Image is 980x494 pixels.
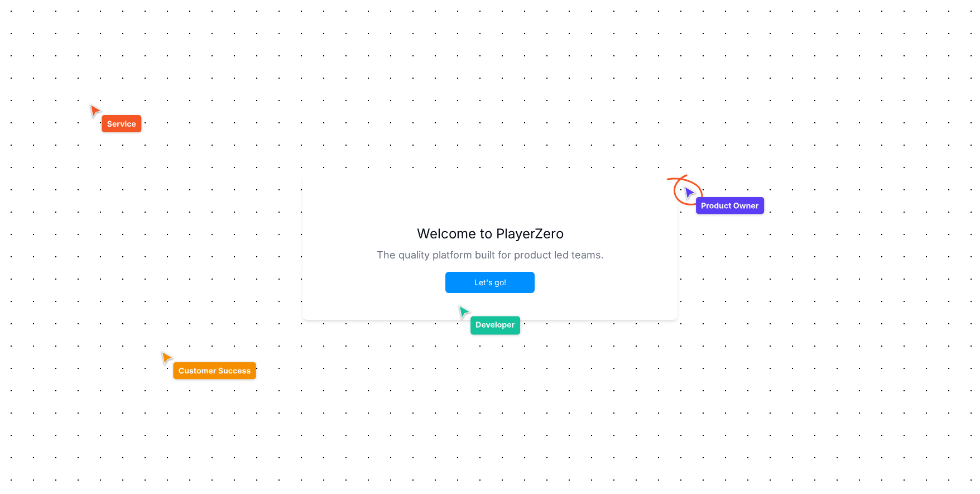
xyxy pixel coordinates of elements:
img: owner.svg [666,174,767,217]
h1: The quality platform built for product led teams. [377,247,604,263]
h1: Welcome to PlayerZero [417,225,564,243]
button: Let's go! [445,272,535,293]
img: cs.svg [160,349,258,382]
img: service.svg [88,103,144,136]
img: developer.svg [457,304,523,338]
